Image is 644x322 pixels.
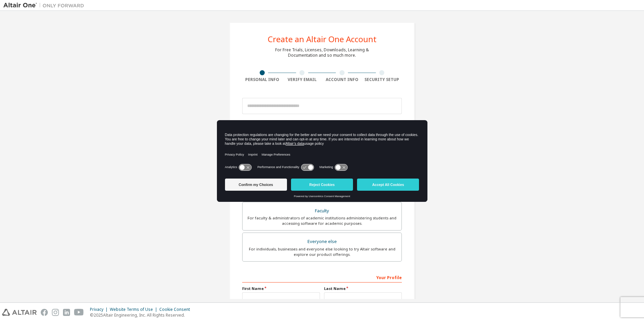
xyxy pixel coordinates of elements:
[41,309,48,316] img: facebook.svg
[63,309,70,316] img: linkedin.svg
[110,307,159,312] div: Website Terms of Use
[2,309,37,316] img: altair_logo.svg
[247,206,397,216] div: Faculty
[268,35,377,43] div: Create an Altair One Account
[90,307,110,312] div: Privacy
[275,47,369,58] div: For Free Trials, Licenses, Downloads, Learning & Documentation and so much more.
[159,307,194,312] div: Cookie Consent
[242,286,320,291] label: First Name
[242,272,402,283] div: Your Profile
[90,312,194,318] p: © 2025 Altair Engineering, Inc. All Rights Reserved.
[282,77,322,82] div: Verify Email
[362,77,402,82] div: Security Setup
[3,2,88,9] img: Altair One
[242,77,282,82] div: Personal Info
[52,309,59,316] img: instagram.svg
[247,237,397,246] div: Everyone else
[74,309,84,316] img: youtube.svg
[324,286,402,291] label: Last Name
[247,215,397,226] div: For faculty & administrators of academic institutions administering students and accessing softwa...
[247,246,397,257] div: For individuals, businesses and everyone else looking to try Altair software and explore our prod...
[322,77,362,82] div: Account Info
